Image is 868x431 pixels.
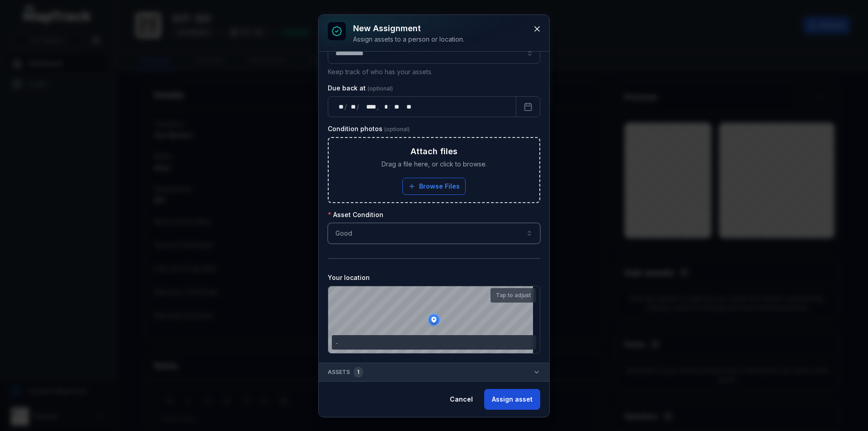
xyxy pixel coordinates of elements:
strong: Tap to adjust [496,292,531,299]
span: - [335,340,338,346]
div: month, [348,102,357,111]
div: minute, [391,102,400,111]
div: Assign assets to a person or location. [353,35,464,44]
button: Browse Files [402,178,466,195]
button: Cancel [442,389,481,410]
h3: New assignment [353,22,464,35]
div: year, [360,102,377,111]
p: Keep track of who has your assets. [328,67,540,76]
div: / [357,102,360,111]
div: day, [335,102,344,111]
canvas: Map [328,286,533,353]
div: hour, [380,102,389,111]
button: Assign asset [484,389,540,410]
label: Due back at [328,84,393,93]
span: Drag a file here, or click to browse. [382,160,487,169]
div: , [377,102,380,111]
div: : [389,102,391,111]
label: Asset Condition [328,210,383,219]
div: / [344,102,348,111]
button: Calendar [516,96,540,117]
label: Your location [328,273,370,282]
label: Condition photos [328,124,410,133]
div: 1 [354,367,363,378]
button: Good [328,223,540,244]
button: Assets1 [319,363,549,381]
input: assignment-add:person-label [328,43,540,64]
div: am/pm, [402,102,412,111]
h3: Attach files [410,145,458,158]
span: Assets [328,367,363,378]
